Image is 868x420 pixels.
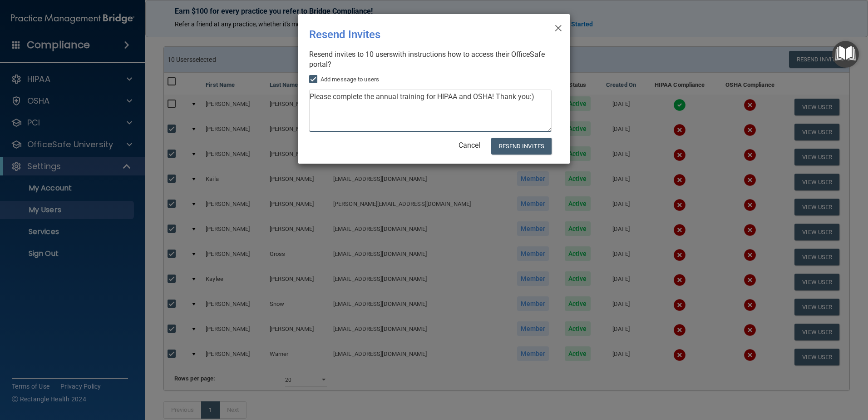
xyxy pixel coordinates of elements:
span: × [554,18,562,36]
div: Resend Invites [309,21,522,48]
a: Cancel [459,141,480,150]
label: Add message to users [309,74,379,85]
button: Open Resource Center [832,41,859,68]
span: s [389,50,393,59]
button: Resend Invites [491,138,552,155]
div: Resend invites to 10 user with instructions how to access their OfficeSafe portal? [309,50,552,70]
input: Add message to users [309,76,320,83]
